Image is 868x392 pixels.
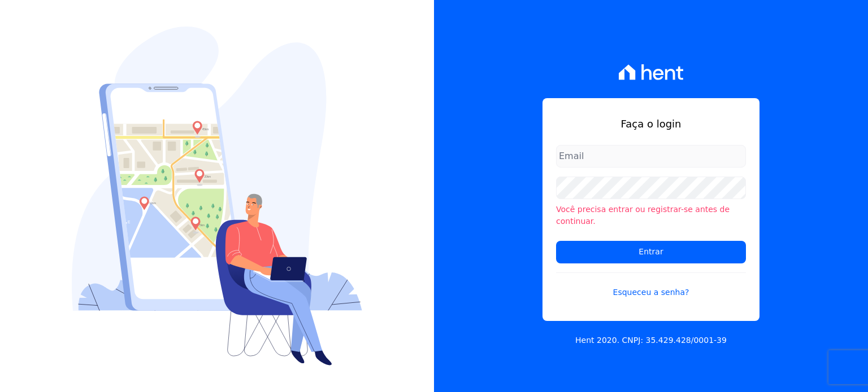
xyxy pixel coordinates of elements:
[72,27,362,365] img: Login
[556,145,746,168] input: Email
[556,241,746,263] input: Entrar
[556,116,746,131] h1: Faça o login
[575,334,727,346] p: Hent 2020. CNPJ: 35.429.428/0001-39
[556,204,746,227] li: Você precisa entrar ou registrar-se antes de continuar.
[556,272,746,298] a: Esqueceu a senha?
